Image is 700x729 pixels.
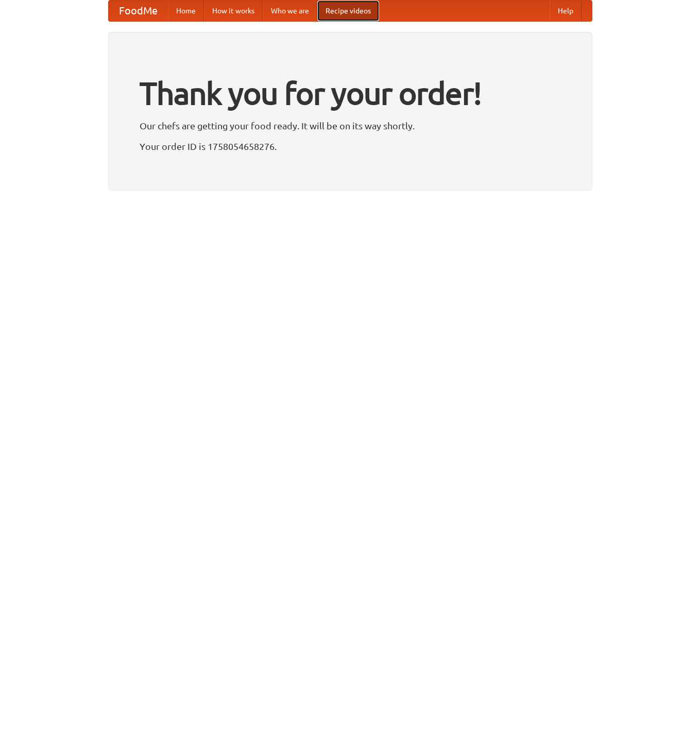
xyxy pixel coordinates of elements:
[317,1,379,21] a: Recipe videos
[168,1,204,21] a: Home
[204,1,263,21] a: How it works
[140,69,561,118] h1: Thank you for your order!
[550,1,582,21] a: Help
[263,1,317,21] a: Who we are
[140,118,561,133] p: Our chefs are getting your food ready. It will be on its way shortly.
[109,1,168,21] a: FoodMe
[140,139,561,154] p: Your order ID is 1758054658276.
